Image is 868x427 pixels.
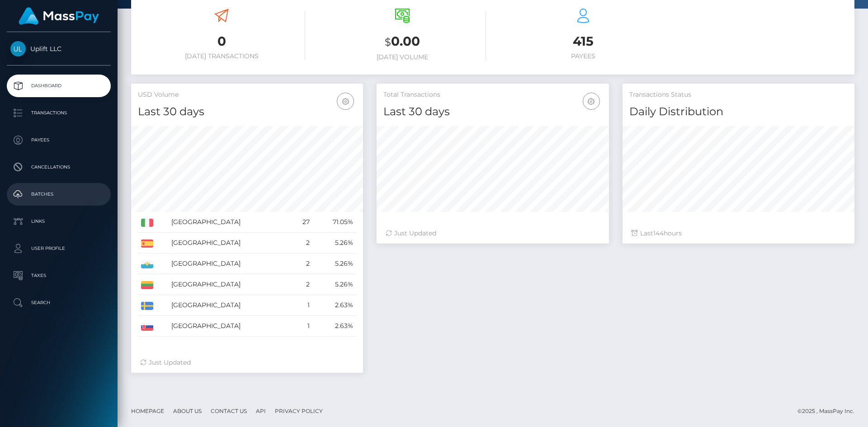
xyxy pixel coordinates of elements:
[7,129,111,151] a: Payees
[7,210,111,233] a: Links
[7,183,111,206] a: Batches
[313,233,356,253] td: 5.26%
[271,404,326,418] a: Privacy Policy
[141,281,153,289] img: LT.png
[313,295,356,316] td: 2.63%
[168,253,291,274] td: [GEOGRAPHIC_DATA]
[653,229,664,237] span: 144
[141,260,153,268] img: SM.png
[10,160,107,174] p: Cancellations
[168,295,291,316] td: [GEOGRAPHIC_DATA]
[168,274,291,295] td: [GEOGRAPHIC_DATA]
[291,295,313,316] td: 1
[138,52,305,60] h6: [DATE] Transactions
[632,229,845,238] div: Last hours
[319,33,486,51] h3: 0.00
[291,274,313,295] td: 2
[10,242,107,255] p: User Profile
[168,316,291,337] td: [GEOGRAPHIC_DATA]
[7,75,111,97] a: Dashboard
[291,212,313,233] td: 27
[383,90,602,99] h5: Total Transactions
[7,102,111,124] a: Transactions
[138,90,356,99] h5: USD Volume
[797,406,861,416] div: © 2025 , MassPay Inc.
[313,274,356,295] td: 5.26%
[170,404,205,418] a: About Us
[10,79,107,93] p: Dashboard
[252,404,269,418] a: API
[319,53,486,61] h6: [DATE] Volume
[629,90,848,99] h5: Transactions Status
[168,233,291,253] td: [GEOGRAPHIC_DATA]
[10,41,26,56] img: Uplift LLC
[10,215,107,228] p: Links
[10,106,107,120] p: Transactions
[10,296,107,310] p: Search
[629,104,848,120] h4: Daily Distribution
[19,7,99,25] img: MassPay Logo
[291,253,313,274] td: 2
[168,212,291,233] td: [GEOGRAPHIC_DATA]
[141,323,153,331] img: SK.png
[291,233,313,253] td: 2
[383,104,602,120] h4: Last 30 days
[386,229,599,238] div: Just Updated
[141,239,153,248] img: ES.png
[7,45,111,53] span: Uplift LLC
[138,33,305,50] h3: 0
[313,316,356,337] td: 2.63%
[10,269,107,282] p: Taxes
[141,302,153,310] img: SE.png
[10,188,107,201] p: Batches
[500,33,667,50] h3: 415
[138,104,356,120] h4: Last 30 days
[500,52,667,60] h6: Payees
[291,316,313,337] td: 1
[141,219,153,227] img: IT.png
[127,404,168,418] a: Homepage
[313,253,356,274] td: 5.26%
[140,358,354,367] div: Just Updated
[7,156,111,178] a: Cancellations
[207,404,250,418] a: Contact Us
[7,237,111,260] a: User Profile
[7,291,111,314] a: Search
[313,212,356,233] td: 71.05%
[10,133,107,147] p: Payees
[7,264,111,287] a: Taxes
[385,36,391,48] small: $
